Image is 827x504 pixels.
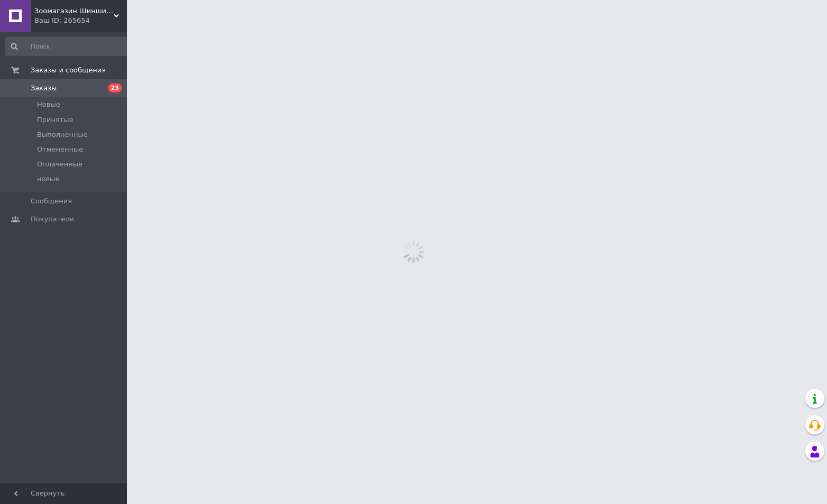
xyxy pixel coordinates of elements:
span: Выполненные [37,130,88,139]
span: Новые [37,100,60,109]
span: новые [37,174,59,184]
div: Ваш ID: 265654 [34,16,127,25]
span: Оплаченные [37,160,82,169]
span: Зоомагазин Шиншилка - Дискаунтер зоотоваров.Корма для кошек и собак. Ветеринарная аптека [34,6,114,16]
span: Покупатели [31,214,74,224]
span: Заказы и сообщения [31,66,106,75]
span: Отмененные [37,145,83,154]
span: Сообщения [31,197,72,206]
span: 23 [108,83,122,92]
span: Заказы [31,83,57,93]
input: Поиск [5,37,131,56]
span: Принятые [37,115,73,125]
